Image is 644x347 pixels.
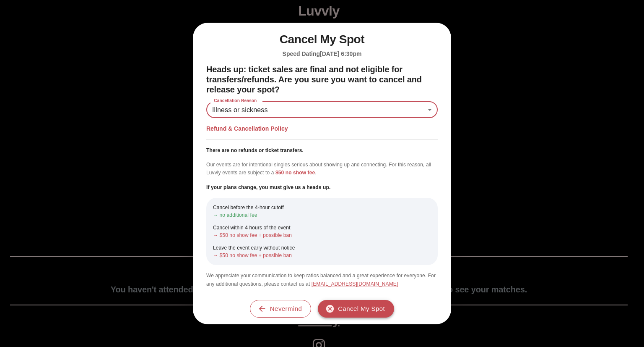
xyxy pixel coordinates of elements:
p: Leave the event early without notice [213,244,431,252]
label: Cancellation Reason [210,98,261,104]
p: Cancel before the 4-hour cutoff [213,204,431,211]
span: $50 no show fee [275,170,315,176]
h5: Speed Dating [DATE] 6:30pm [206,50,438,58]
h1: Cancel My Spot [206,33,438,47]
p: → $50 no show fee + possible ban [213,252,431,259]
button: Nevermind [250,300,311,318]
h5: Refund & Cancellation Policy [206,125,438,133]
p: There are no refunds or ticket transfers. [206,147,438,154]
p: Our events are for intentional singles serious about showing up and connecting. For this reason, ... [206,161,438,177]
button: Cancel My Spot [318,300,394,318]
a: [EMAIL_ADDRESS][DOMAIN_NAME] [312,281,398,287]
p: We appreciate your communication to keep ratios balanced and a great experience for everyone. For... [206,272,438,288]
p: If your plans change, you must give us a heads up. [206,184,438,191]
p: → no additional fee [213,211,431,219]
p: Cancel within 4 hours of the event [213,224,431,231]
h2: Heads up: ticket sales are final and not eligible for transfers/refunds. Are you sure you want to... [206,64,438,95]
p: → $50 no show fee + possible ban [213,231,431,239]
div: Illness or sickness [206,101,438,118]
